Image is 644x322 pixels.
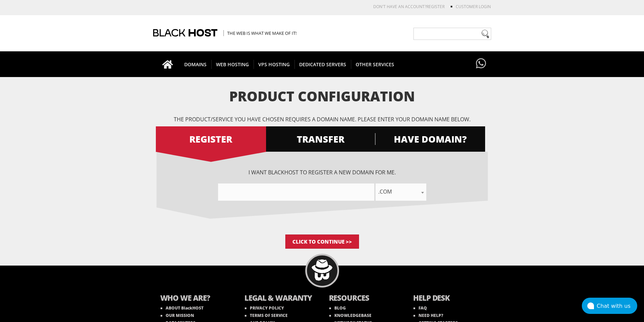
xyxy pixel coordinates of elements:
[157,116,488,123] p: The product/service you have chosen requires a domain name. Please enter your domain name below.
[474,51,488,76] a: Have questions?
[156,51,180,77] a: Go to homepage
[363,4,445,9] li: Don't have an account?
[245,313,288,318] a: TERMS OF SERVICE
[597,303,637,309] div: Chat with us
[254,60,295,69] span: VPS HOSTING
[180,51,212,77] a: DOMAINS
[157,169,488,201] div: I want BlackHOST to register a new domain for me.
[161,313,194,318] a: OUR MISSION
[329,313,372,318] a: KNOWLEDGEBASE
[329,293,400,304] b: RESOURCES
[311,259,333,281] img: BlackHOST mascont, Blacky.
[265,126,376,152] a: TRANSFER
[156,133,266,145] span: REGISTER
[157,89,488,104] h1: Product Configuration
[254,51,295,77] a: VPS HOSTING
[413,293,484,304] b: HELP DESK
[426,4,445,9] a: REGISTER
[211,51,254,77] a: WEB HOSTING
[582,298,637,314] button: Chat with us
[244,293,315,304] b: LEGAL & WARANTY
[285,234,359,249] input: Click to Continue >>
[376,187,426,196] span: .com
[245,305,284,311] a: PRIVACY POLICY
[351,60,399,69] span: OTHER SERVICES
[456,4,491,9] a: Customer Login
[156,126,266,152] a: REGISTER
[180,60,212,69] span: DOMAINS
[413,305,427,311] a: FAQ
[329,305,346,311] a: BLOG
[161,305,204,311] a: ABOUT BlackHOST
[294,60,351,69] span: DEDICATED SERVERS
[375,133,485,145] span: HAVE DOMAIN?
[294,51,351,77] a: DEDICATED SERVERS
[223,30,296,36] span: The Web is what we make of it!
[160,293,231,304] b: WHO WE ARE?
[265,133,376,145] span: TRANSFER
[351,51,399,77] a: OTHER SERVICES
[375,126,485,152] a: HAVE DOMAIN?
[376,183,426,201] span: .com
[211,60,254,69] span: WEB HOSTING
[413,313,443,318] a: NEED HELP?
[413,28,491,40] input: Need help?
